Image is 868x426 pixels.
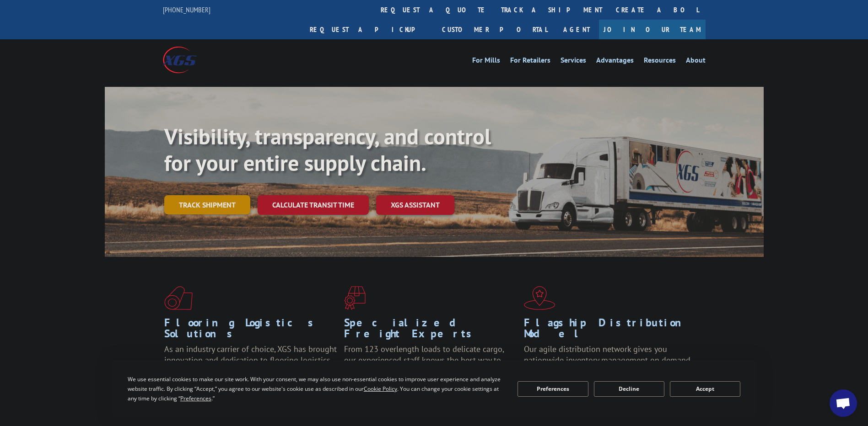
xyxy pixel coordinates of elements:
[164,317,337,344] h1: Flooring Logistics Solutions
[518,381,588,397] button: Preferences
[554,20,599,39] a: Agent
[344,344,517,384] p: From 123 overlength loads to delicate cargo, our experienced staff knows the best way to move you...
[596,57,634,67] a: Advantages
[510,57,550,67] a: For Retailers
[670,381,740,397] button: Accept
[561,57,586,67] a: Services
[594,381,664,397] button: Decline
[303,20,435,39] a: Request a pickup
[344,317,517,344] h1: Specialized Freight Experts
[128,374,507,403] div: We use essential cookies to make our site work. With your consent, we may also use non-essential ...
[164,195,250,214] a: Track shipment
[830,389,857,417] div: Open chat
[344,286,366,310] img: xgs-icon-focused-on-flooring-red
[258,195,369,215] a: Calculate transit time
[164,122,491,177] b: Visibility, transparency, and control for your entire supply chain.
[524,317,697,344] h1: Flagship Distribution Model
[164,344,337,376] span: As an industry carrier of choice, XGS has brought innovation and dedication to flooring logistics...
[364,385,397,393] span: Cookie Policy
[472,57,500,67] a: For Mills
[164,286,193,310] img: xgs-icon-total-supply-chain-intelligence-red
[524,286,555,310] img: xgs-icon-flagship-distribution-model-red
[376,195,454,215] a: XGS ASSISTANT
[644,57,676,67] a: Resources
[435,20,554,39] a: Customer Portal
[163,5,210,14] a: [PHONE_NUMBER]
[180,394,211,402] span: Preferences
[112,361,756,417] div: Cookie Consent Prompt
[686,57,706,67] a: About
[599,20,706,39] a: Join Our Team
[524,344,692,365] span: Our agile distribution network gives you nationwide inventory management on demand.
